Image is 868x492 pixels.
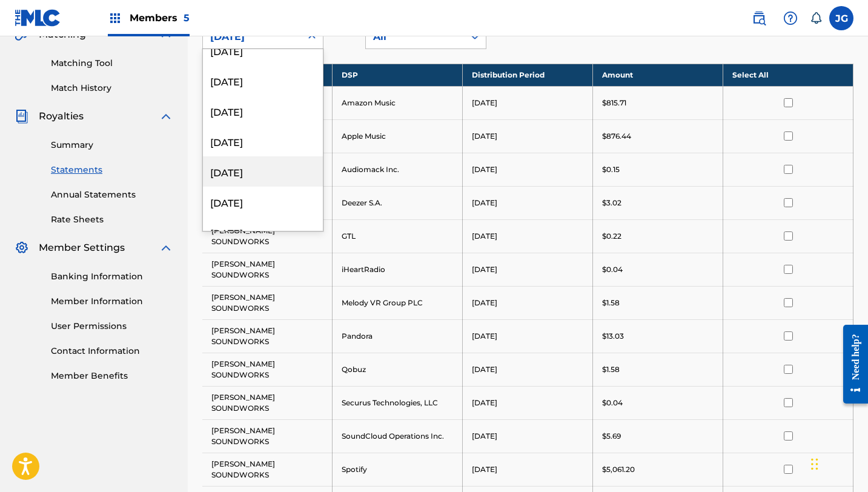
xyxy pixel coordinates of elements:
td: [DATE] [463,419,593,453]
td: [DATE] [463,253,593,286]
div: [DATE] [210,30,294,44]
td: [PERSON_NAME] SOUNDWORKS [202,419,333,453]
p: $3.02 [602,198,621,208]
div: [DATE] [203,35,323,65]
td: Melody VR Group PLC [333,286,463,319]
td: Spotify [333,453,463,486]
td: Audiomack Inc. [333,153,463,186]
a: Annual Statements [51,188,173,201]
td: [DATE] [463,353,593,386]
span: Member Settings [39,241,125,255]
a: Match History [51,82,173,95]
img: Royalties [15,109,29,124]
td: iHeartRadio [333,253,463,286]
td: [DATE] [463,286,593,319]
div: Help [778,6,803,30]
td: [DATE] [463,153,593,186]
td: [PERSON_NAME] SOUNDWORKS [202,286,333,319]
a: Contact Information [51,345,173,357]
td: SoundCloud Operations Inc. [333,419,463,453]
td: [DATE] [463,219,593,253]
span: Royalties [39,109,84,124]
p: $0.15 [602,164,620,175]
td: Amazon Music [333,86,463,119]
div: All [373,30,457,44]
div: [DATE] [203,156,323,187]
img: expand [159,109,173,124]
th: DSP [333,64,463,86]
p: $0.04 [602,264,623,275]
p: $0.22 [602,231,621,242]
td: Deezer S.A. [333,186,463,219]
td: [DATE] [463,186,593,219]
a: Statements [51,164,173,176]
td: [PERSON_NAME] SOUNDWORKS [202,453,333,486]
td: [PERSON_NAME] SOUNDWORKS [202,219,333,253]
div: [DATE] [203,96,323,126]
div: [DATE] [203,187,323,217]
img: Member Settings [15,241,29,255]
p: $815.71 [602,98,626,108]
div: User Menu [829,6,853,30]
p: $1.58 [602,364,620,375]
a: Member Benefits [51,370,173,382]
p: $5,061.20 [602,464,635,475]
td: Qobuz [333,353,463,386]
th: Select All [723,64,853,86]
div: [DATE] [203,126,323,156]
td: [DATE] [463,119,593,153]
td: [DATE] [463,86,593,119]
div: [DATE] [203,217,323,247]
td: [PERSON_NAME] SOUNDWORKS [202,319,333,353]
td: [DATE] [463,453,593,486]
p: $1.58 [602,298,620,308]
div: Notifications [810,12,822,24]
p: $0.04 [602,397,623,408]
a: Member Information [51,295,173,308]
a: Summary [51,139,173,151]
td: [PERSON_NAME] SOUNDWORKS [202,353,333,386]
td: GTL [333,219,463,253]
th: Distribution Period [463,64,593,86]
img: search [752,11,766,25]
iframe: Chat Widget [807,434,868,492]
p: $13.03 [602,331,624,342]
th: Amount [593,64,723,86]
a: Banking Information [51,270,173,283]
img: MLC Logo [15,9,61,27]
a: User Permissions [51,320,173,333]
span: 5 [184,12,190,24]
iframe: Resource Center [834,315,868,413]
td: [PERSON_NAME] SOUNDWORKS [202,253,333,286]
span: Members [130,11,190,25]
div: Drag [811,446,818,482]
a: Public Search [747,6,771,30]
img: Top Rightsholders [108,11,122,25]
td: [DATE] [463,319,593,353]
td: Securus Technologies, LLC [333,386,463,419]
div: [DATE] [203,65,323,96]
td: Apple Music [333,119,463,153]
td: [DATE] [463,386,593,419]
p: $5.69 [602,431,621,442]
img: help [783,11,798,25]
img: expand [159,241,173,255]
p: $876.44 [602,131,631,142]
a: Matching Tool [51,57,173,70]
td: Pandora [333,319,463,353]
a: Rate Sheets [51,213,173,226]
td: [PERSON_NAME] SOUNDWORKS [202,386,333,419]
